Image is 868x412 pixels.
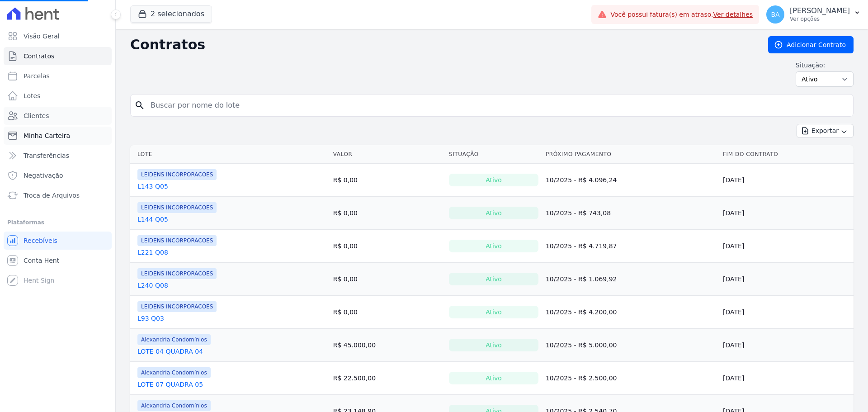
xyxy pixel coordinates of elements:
[449,174,538,186] div: Ativo
[137,248,168,257] a: L221 Q08
[137,215,168,224] a: L144 Q05
[330,263,445,296] td: R$ 0,00
[719,362,854,395] td: [DATE]
[449,207,538,219] div: Ativo
[759,2,868,27] button: BA [PERSON_NAME] Ver opções
[719,329,854,362] td: [DATE]
[4,127,112,145] a: Minha Carteira
[330,197,445,230] td: R$ 0,00
[449,273,538,285] div: Ativo
[449,306,538,318] div: Ativo
[546,176,617,184] a: 10/2025 - R$ 4.096,24
[719,164,854,197] td: [DATE]
[7,217,108,228] div: Plataformas
[130,5,212,23] button: 2 selecionados
[137,334,211,345] span: Alexandria Condomínios
[546,209,611,217] a: 10/2025 - R$ 743,08
[796,61,854,70] label: Situação:
[719,263,854,296] td: [DATE]
[24,52,54,61] span: Contratos
[719,145,854,164] th: Fim do Contrato
[137,235,217,246] span: LEIDENS INCORPORACOES
[713,11,753,18] a: Ver detalhes
[137,314,164,323] a: L93 Q03
[4,107,112,125] a: Clientes
[719,230,854,263] td: [DATE]
[445,145,542,164] th: Situação
[719,197,854,230] td: [DATE]
[449,240,538,252] div: Ativo
[4,147,112,165] a: Transferências
[24,32,60,41] span: Visão Geral
[4,232,112,250] a: Recebíveis
[137,380,203,389] a: LOTE 07 QUADRA 05
[137,281,168,290] a: L240 Q08
[330,230,445,263] td: R$ 0,00
[4,47,112,65] a: Contratos
[145,96,849,114] input: Buscar por nome do lote
[546,308,617,316] a: 10/2025 - R$ 4.200,00
[24,71,50,81] span: Parcelas
[4,27,112,45] a: Visão Geral
[330,145,445,164] th: Valor
[24,191,80,200] span: Troca de Arquivos
[137,301,217,312] span: LEIDENS INCORPORACOES
[771,11,780,18] span: BA
[24,171,63,180] span: Negativação
[24,256,59,265] span: Conta Hent
[4,87,112,105] a: Lotes
[137,347,203,356] a: LOTE 04 QUADRA 04
[134,100,145,111] i: search
[130,145,330,164] th: Lote
[130,37,754,53] h2: Contratos
[719,296,854,329] td: [DATE]
[546,374,617,382] a: 10/2025 - R$ 2.500,00
[330,362,445,395] td: R$ 22.500,00
[790,6,850,15] p: [PERSON_NAME]
[790,15,850,23] p: Ver opções
[137,400,211,411] span: Alexandria Condomínios
[768,36,854,53] a: Adicionar Contrato
[546,242,617,250] a: 10/2025 - R$ 4.719,87
[24,91,41,100] span: Lotes
[542,145,719,164] th: Próximo Pagamento
[137,268,217,279] span: LEIDENS INCORPORACOES
[137,202,217,213] span: LEIDENS INCORPORACOES
[610,10,753,19] span: Você possui fatura(s) em atraso.
[330,329,445,362] td: R$ 45.000,00
[137,367,211,378] span: Alexandria Condomínios
[546,275,617,283] a: 10/2025 - R$ 1.069,92
[546,341,617,349] a: 10/2025 - R$ 5.000,00
[4,186,112,204] a: Troca de Arquivos
[137,182,168,191] a: L143 Q05
[24,111,49,120] span: Clientes
[797,124,854,138] button: Exportar
[24,236,57,245] span: Recebíveis
[4,251,112,270] a: Conta Hent
[449,372,538,384] div: Ativo
[24,151,69,160] span: Transferências
[449,339,538,351] div: Ativo
[24,131,70,140] span: Minha Carteira
[330,296,445,329] td: R$ 0,00
[137,169,217,180] span: LEIDENS INCORPORACOES
[4,67,112,85] a: Parcelas
[4,166,112,185] a: Negativação
[330,164,445,197] td: R$ 0,00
